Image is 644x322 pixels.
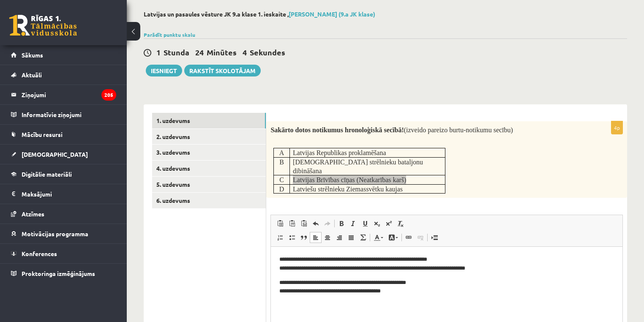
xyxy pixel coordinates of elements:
span: Latvijas Brīvības cīņas (Neatkarības karš) [293,176,406,183]
span: Latvijas Republikas proklamēšana [293,149,386,156]
a: Повторить (Ctrl+Y) [322,218,333,229]
a: Вставить / удалить маркированный список [286,232,298,243]
a: По левому краю [310,232,322,243]
span: Digitālie materiāli [22,170,72,178]
span: Minūtes [207,47,237,57]
a: Motivācijas programma [11,224,116,243]
a: Цвет фона [386,232,401,243]
a: [PERSON_NAME] (9.a JK klase) [289,10,375,18]
a: Цитата [298,232,310,243]
a: Proktoringa izmēģinājums [11,264,116,283]
a: Вставить / удалить нумерованный список [274,232,286,243]
a: 5. uzdevums [152,177,266,192]
span: [DEMOGRAPHIC_DATA] [22,150,88,158]
a: Вставить из Word [298,218,310,229]
a: Вставить/Редактировать ссылку (Ctrl+K) [403,232,415,243]
a: 2. uzdevums [152,129,266,145]
span: Proktoringa izmēģinājums [22,270,95,277]
a: Убрать ссылку [415,232,426,243]
a: Цвет текста [371,232,386,243]
a: Rakstīt skolotājam [184,65,261,76]
span: Sakārto dotos notikumus hronoloģiskā secībā! [270,126,404,134]
a: По правому краю [333,232,345,243]
a: Подчеркнутый (Ctrl+U) [359,218,371,229]
legend: Informatīvie ziņojumi [22,105,116,124]
a: 1. uzdevums [152,113,266,128]
a: Informatīvie ziņojumi [11,105,116,124]
p: 4p [611,121,623,134]
a: Digitālie materiāli [11,164,116,184]
a: Отменить (Ctrl+Z) [310,218,322,229]
span: (izveido pareizo burtu-notikumu secību) [404,126,513,134]
legend: Maksājumi [22,184,116,204]
span: 1 [156,47,161,57]
a: Вставить (Ctrl+V) [274,218,286,229]
a: Математика [357,232,369,243]
span: C [279,176,284,183]
a: Подстрочный индекс [371,218,383,229]
span: Aktuāli [22,71,42,79]
button: Iesniegt [146,65,182,76]
a: По центру [322,232,333,243]
a: Sākums [11,45,116,65]
a: Mācību resursi [11,125,116,144]
span: 24 [195,47,204,57]
a: Aktuāli [11,65,116,85]
span: D [279,186,284,193]
span: Latviešu strēlnieku Ziemassvētku kaujas [293,186,403,193]
span: Motivācijas programma [22,230,88,237]
a: Rīgas 1. Tālmācības vidusskola [9,15,77,36]
a: Parādīt punktu skalu [144,31,195,38]
a: Надстрочный индекс [383,218,395,229]
span: Mācību resursi [22,131,63,138]
a: Maksājumi [11,184,116,204]
h2: Latvijas un pasaules vēsture JK 9.a klase 1. ieskaite , [144,11,627,18]
a: Вставить разрыв страницы для печати [428,232,440,243]
span: B [279,158,284,166]
a: По ширине [345,232,357,243]
span: Konferences [22,250,57,257]
i: 205 [101,89,116,101]
a: [DEMOGRAPHIC_DATA] [11,145,116,164]
span: Stunda [164,47,189,57]
a: 4. uzdevums [152,161,266,176]
a: 6. uzdevums [152,193,266,208]
a: Полужирный (Ctrl+B) [336,218,347,229]
span: Sekundes [250,47,285,57]
a: Курсив (Ctrl+I) [347,218,359,229]
span: 4 [243,47,247,57]
span: Atzīmes [22,210,44,218]
a: 3. uzdevums [152,145,266,160]
span: [DEMOGRAPHIC_DATA] strēlnieku bataljonu dibināšana [293,158,423,175]
a: Вставить только текст (Ctrl+Shift+V) [286,218,298,229]
a: Ziņojumi205 [11,85,116,104]
a: Atzīmes [11,204,116,224]
a: Konferences [11,244,116,263]
legend: Ziņojumi [22,85,116,104]
a: Убрать форматирование [395,218,407,229]
span: A [279,149,284,156]
span: Sākums [22,51,43,59]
